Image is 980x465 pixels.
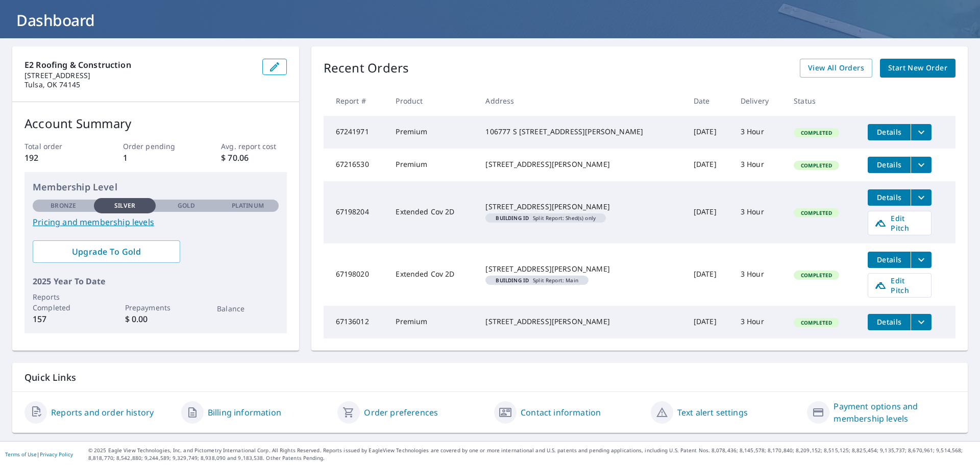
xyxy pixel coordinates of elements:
[24,114,287,133] p: Account Summary
[33,275,279,287] p: 2025 Year To Date
[387,86,477,116] th: Product
[685,243,732,306] td: [DATE]
[477,86,685,116] th: Address
[485,127,677,137] div: 106777 S [STREET_ADDRESS][PERSON_NAME]
[911,124,932,140] button: filesDropdownBtn-67241971
[33,291,94,313] p: Reports Completed
[123,152,188,164] p: 1
[125,313,186,325] p: $ 0.00
[834,400,955,425] a: Payment options and membership levels
[911,252,932,268] button: filesDropdownBtn-67198020
[685,149,732,181] td: [DATE]
[324,116,388,149] td: 67241971
[125,302,186,313] p: Prepayments
[387,181,477,243] td: Extended Cov 2D
[33,240,180,263] a: Upgrade To Gold
[485,159,677,169] div: [STREET_ADDRESS][PERSON_NAME]
[685,116,732,149] td: [DATE]
[868,157,911,173] button: detailsBtn-67216530
[874,255,904,264] span: Details
[874,317,904,327] span: Details
[795,162,838,169] span: Completed
[868,189,911,206] button: detailsBtn-67198204
[324,59,409,78] p: Recent Orders
[51,406,154,419] a: Reports and order history
[496,278,529,283] em: Building ID
[874,160,904,169] span: Details
[795,209,838,216] span: Completed
[387,306,477,338] td: Premium
[24,71,254,80] p: [STREET_ADDRESS]
[114,201,136,210] p: Silver
[808,62,864,75] span: View All Orders
[387,149,477,181] td: Premium
[874,213,925,233] span: Edit Pitch
[732,149,786,181] td: 3 Hour
[324,181,388,243] td: 67198204
[12,10,968,31] h1: Dashboard
[387,243,477,306] td: Extended Cov 2D
[88,447,975,462] p: © 2025 Eagle View Technologies, Inc. and Pictometry International Corp. All Rights Reserved. Repo...
[33,180,279,194] p: Membership Level
[24,59,254,71] p: E2 Roofing & Construction
[24,141,90,152] p: Total order
[208,406,281,419] a: Billing information
[521,406,601,419] a: Contact information
[41,246,172,257] span: Upgrade To Gold
[24,371,955,384] p: Quick Links
[178,201,195,210] p: Gold
[874,276,925,295] span: Edit Pitch
[685,86,732,116] th: Date
[324,306,388,338] td: 67136012
[795,272,838,279] span: Completed
[868,252,911,268] button: detailsBtn-67198020
[51,201,76,210] p: Bronze
[5,451,37,458] a: Terms of Use
[123,141,188,152] p: Order pending
[732,181,786,243] td: 3 Hour
[786,86,860,116] th: Status
[795,319,838,326] span: Completed
[732,306,786,338] td: 3 Hour
[874,127,904,137] span: Details
[364,406,438,419] a: Order preferences
[221,152,286,164] p: $ 70.06
[217,303,278,314] p: Balance
[868,273,932,298] a: Edit Pitch
[685,181,732,243] td: [DATE]
[868,124,911,140] button: detailsBtn-67241971
[324,86,388,116] th: Report #
[677,406,748,419] a: Text alert settings
[24,152,90,164] p: 192
[33,216,279,228] a: Pricing and membership levels
[795,129,838,136] span: Completed
[732,116,786,149] td: 3 Hour
[911,314,932,330] button: filesDropdownBtn-67136012
[24,80,254,89] p: Tulsa, OK 74145
[880,59,955,78] a: Start New Order
[911,157,932,173] button: filesDropdownBtn-67216530
[33,313,94,325] p: 157
[485,202,677,212] div: [STREET_ADDRESS][PERSON_NAME]
[868,314,911,330] button: detailsBtn-67136012
[874,192,904,202] span: Details
[485,264,677,274] div: [STREET_ADDRESS][PERSON_NAME]
[911,189,932,206] button: filesDropdownBtn-67198204
[221,141,286,152] p: Avg. report cost
[496,215,529,221] em: Building ID
[387,116,477,149] td: Premium
[489,215,602,221] span: Split Report: Shed(s) only
[5,451,73,457] p: |
[732,243,786,306] td: 3 Hour
[888,62,947,75] span: Start New Order
[489,278,584,283] span: Split Report: Main
[324,243,388,306] td: 67198020
[800,59,872,78] a: View All Orders
[324,149,388,181] td: 67216530
[868,211,932,235] a: Edit Pitch
[232,201,264,210] p: Platinum
[40,451,73,458] a: Privacy Policy
[685,306,732,338] td: [DATE]
[485,316,677,327] div: [STREET_ADDRESS][PERSON_NAME]
[732,86,786,116] th: Delivery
